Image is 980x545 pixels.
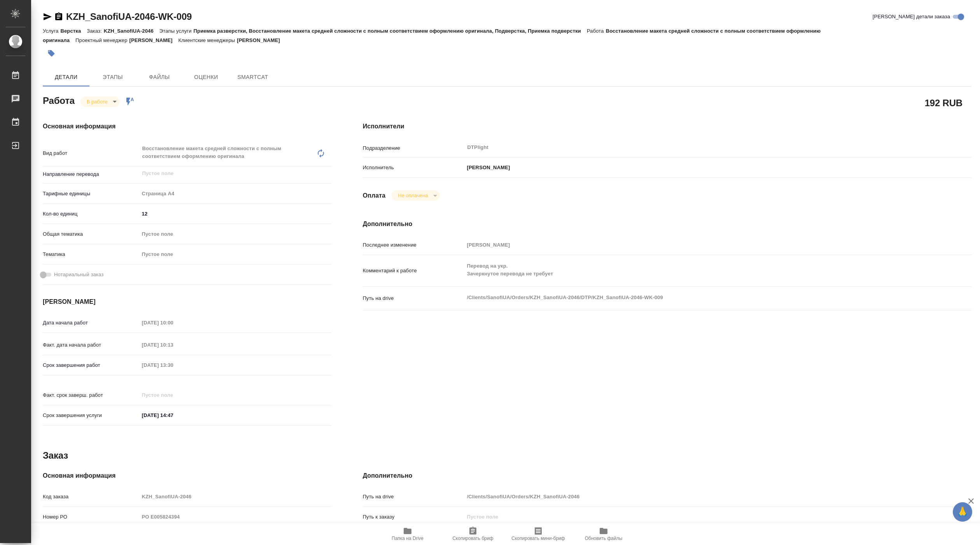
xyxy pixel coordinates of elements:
[511,536,565,541] span: Скопировать мини-бриф
[178,37,237,43] p: Клиентские менеджеры
[194,28,587,34] p: Приемка разверстки, Восстановление макета средней сложности с полным соответствием оформлению ори...
[363,122,971,131] h4: Исполнители
[464,164,510,172] p: [PERSON_NAME]
[43,170,139,178] p: Направление перевода
[54,271,103,279] span: Нотариальный заказ
[587,28,606,34] p: Работа
[94,72,131,82] span: Этапы
[43,45,60,62] button: Добавить тэг
[139,339,207,350] input: Пустое поле
[571,523,636,545] button: Обновить файлы
[873,13,950,21] span: [PERSON_NAME] детали заказа
[953,502,972,522] button: 🙏
[43,412,139,419] p: Срок завершения услуги
[363,471,971,480] h4: Дополнительно
[363,513,464,521] p: Путь к заказу
[43,471,332,480] h4: Основная информация
[129,37,178,43] p: [PERSON_NAME]
[43,493,139,501] p: Код заказа
[234,72,271,82] span: SmartCat
[392,190,439,201] div: В работе
[84,98,110,105] button: В работе
[925,96,962,109] h2: 192 RUB
[139,317,207,328] input: Пустое поле
[43,190,139,198] p: Тарифные единицы
[159,28,194,34] p: Этапы услуги
[464,239,921,251] input: Пустое поле
[139,208,332,219] input: ✎ Введи что-нибудь
[363,164,464,172] p: Исполнитель
[363,191,386,200] h4: Оплата
[452,536,493,541] span: Скопировать бриф
[139,389,207,401] input: Пустое поле
[464,291,921,304] textarea: /Clients/SanofiUA/Orders/KZH_SanofiUA-2046/DTP/KZH_SanofiUA-2046-WK-009
[43,251,139,258] p: Тематика
[66,11,192,22] a: KZH_SanofiUA-2046-WK-009
[187,72,225,82] span: Оценки
[464,511,921,522] input: Пустое поле
[464,259,921,280] textarea: Перевод на укр. Зачеркнутое перевода не требует
[363,267,464,275] p: Комментарий к работе
[104,28,159,34] p: KZH_SanofiUA-2046
[43,297,332,307] h4: [PERSON_NAME]
[43,449,68,462] h2: Заказ
[139,359,207,371] input: Пустое поле
[464,491,921,502] input: Пустое поле
[237,37,286,43] p: [PERSON_NAME]
[585,536,623,541] span: Обновить файлы
[60,28,87,34] p: Верстка
[956,504,969,520] span: 🙏
[43,391,139,399] p: Факт. срок заверш. работ
[139,511,332,522] input: Пустое поле
[43,12,52,21] button: Скопировать ссылку для ЯМессенджера
[395,192,430,199] button: Не оплачена
[506,523,571,545] button: Скопировать мини-бриф
[142,230,322,238] div: Пустое поле
[139,410,207,421] input: ✎ Введи что-нибудь
[43,361,139,369] p: Срок завершения работ
[43,149,139,157] p: Вид работ
[139,491,332,502] input: Пустое поле
[43,341,139,349] p: Факт. дата начала работ
[43,93,75,107] h2: Работа
[440,523,506,545] button: Скопировать бриф
[43,122,332,131] h4: Основная информация
[43,230,139,238] p: Общая тематика
[43,28,60,34] p: Услуга
[75,37,129,43] p: Проектный менеджер
[80,96,119,107] div: В работе
[363,493,464,501] p: Путь на drive
[363,294,464,302] p: Путь на drive
[363,241,464,249] p: Последнее изменение
[142,169,313,178] input: Пустое поле
[139,228,332,241] div: Пустое поле
[142,251,322,258] div: Пустое поле
[139,187,332,200] div: Страница А4
[43,319,139,327] p: Дата начала работ
[43,210,139,218] p: Кол-во единиц
[392,536,423,541] span: Папка на Drive
[87,28,103,34] p: Заказ:
[363,219,971,229] h4: Дополнительно
[43,513,139,521] p: Номер РО
[47,72,85,82] span: Детали
[375,523,440,545] button: Папка на Drive
[54,12,63,21] button: Скопировать ссылку
[363,144,464,152] p: Подразделение
[139,248,332,261] div: Пустое поле
[141,72,178,82] span: Файлы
